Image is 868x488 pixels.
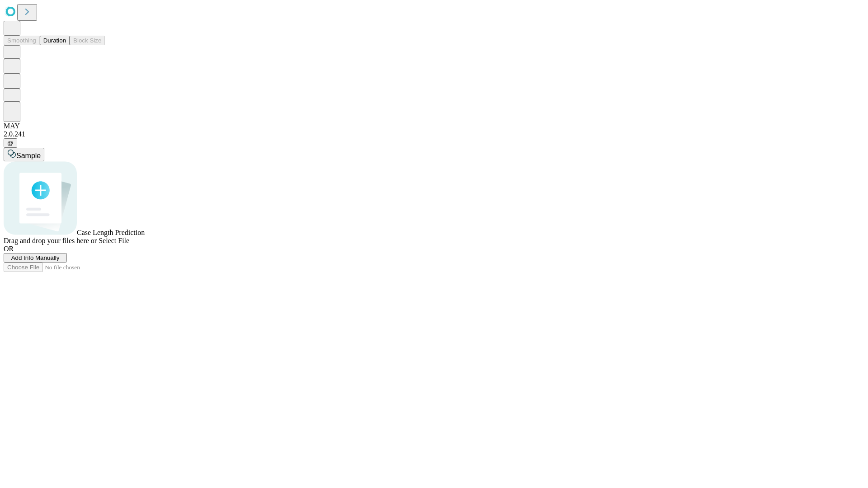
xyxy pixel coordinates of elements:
[4,148,44,161] button: Sample
[70,36,105,45] button: Block Size
[4,245,14,253] span: OR
[4,36,40,45] button: Smoothing
[40,36,70,45] button: Duration
[7,140,14,146] span: @
[77,229,145,236] span: Case Length Prediction
[4,237,97,244] span: Drag and drop your files here or
[99,237,129,244] span: Select File
[4,253,67,263] button: Add Info Manually
[4,122,864,130] div: MAY
[11,254,60,261] span: Add Info Manually
[4,130,864,138] div: 2.0.241
[4,138,17,148] button: @
[16,152,41,160] span: Sample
